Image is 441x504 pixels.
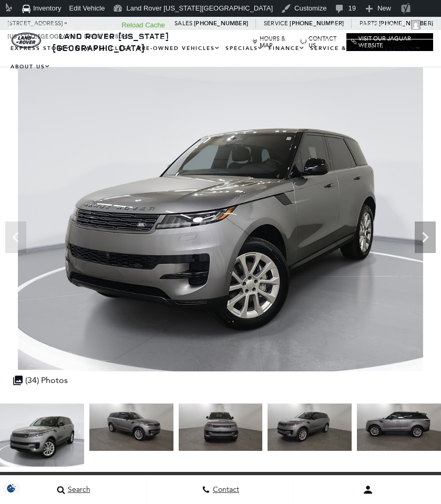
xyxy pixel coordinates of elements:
[194,19,248,27] a: [PHONE_NUMBER]
[8,39,433,76] nav: Main Navigation
[135,39,223,58] a: Pre-Owned Vehicles
[8,370,73,390] div: (34) Photos
[378,39,424,58] a: Research
[12,33,41,48] a: land-rover
[65,486,90,495] span: Search
[351,35,428,49] a: Visit Our Jaguar Website
[8,58,53,76] a: About Us
[175,17,194,30] span: Sales
[264,17,290,30] span: Service
[60,18,118,33] img: Visitors over 48 hours. Click for more Clicky Site Stats.
[12,33,41,48] img: Land Rover
[415,221,436,253] div: Next
[118,17,169,34] a: Reload Cache
[307,39,378,58] a: Service & Parts
[19,17,55,34] span: Geolocation
[73,39,135,58] a: New Vehicles
[210,486,239,495] span: Contact
[352,21,408,29] span: [PERSON_NAME]
[266,39,307,58] a: Finance
[301,35,341,49] a: Contact Us
[8,39,73,58] a: EXPRESS STORE
[268,404,352,451] img: New 2025 Eiger Grey Land Rover SE image 4
[326,17,425,34] a: Howdy,[PERSON_NAME]
[89,404,173,451] img: New 2025 Eiger Grey Land Rover SE image 2
[121,21,165,29] strong: Reload Cache
[223,39,266,58] a: Specials
[179,404,263,451] img: New 2025 Eiger Grey Land Rover SE image 3
[357,404,441,451] img: New 2025 Eiger Grey Land Rover SE image 5
[290,19,344,27] a: [PHONE_NUMBER]
[252,35,296,49] a: Hours & Map
[294,477,441,503] button: Open user profile menu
